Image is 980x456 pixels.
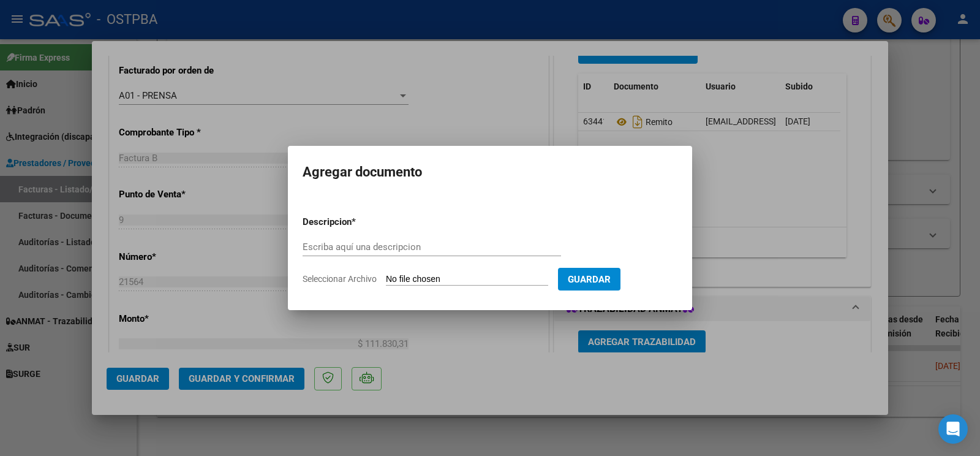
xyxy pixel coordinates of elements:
span: Guardar [568,274,611,285]
div: Open Intercom Messenger [938,414,968,444]
button: Guardar [558,268,620,291]
span: Seleccionar Archivo [303,274,377,284]
p: Descripcion [303,215,415,229]
h2: Agregar documento [303,161,677,184]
